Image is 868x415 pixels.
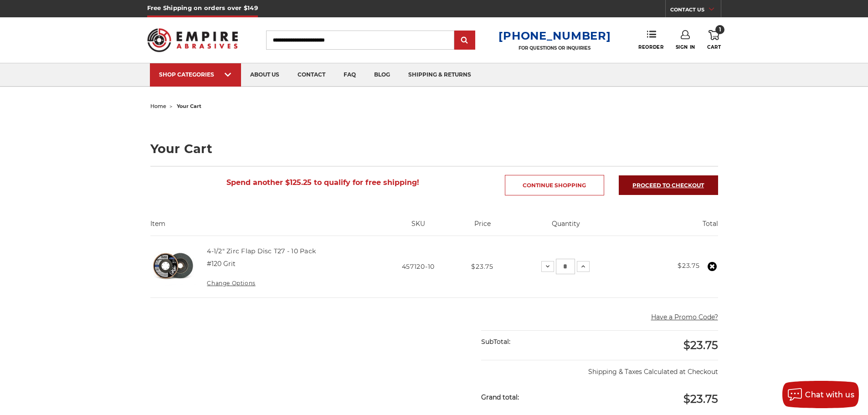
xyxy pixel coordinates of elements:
span: Chat with us [805,390,854,399]
input: Submit [456,31,474,50]
th: Quantity [508,219,624,236]
th: Price [457,219,508,236]
a: 4-1/2" Zirc Flap Disc T27 - 10 Pack [207,247,316,255]
span: 457120-10 [402,262,435,271]
a: shipping & returns [399,63,480,87]
a: CONTACT US [670,5,721,17]
span: your cart [177,103,201,109]
img: Empire Abrasives [147,22,238,58]
h1: Your Cart [150,143,718,155]
th: Total [624,219,718,236]
div: SubTotal: [481,331,600,353]
input: 4-1/2" Zirc Flap Disc T27 - 10 Pack Quantity: [556,259,575,274]
a: Reorder [638,30,663,50]
a: about us [241,63,288,87]
div: SHOP CATEGORIES [159,71,232,78]
span: $23.75 [683,338,718,352]
strong: $23.75 [678,261,699,270]
dd: #120 Grit [207,259,236,269]
a: Change Options [207,280,255,287]
a: Proceed to checkout [619,175,718,195]
span: Cart [707,44,721,50]
th: Item [150,219,380,236]
span: $23.75 [471,262,493,271]
a: [PHONE_NUMBER] [498,29,611,42]
span: Spend another $125.25 to qualify for free shipping! [226,178,419,187]
a: blog [365,63,399,87]
strong: Grand total: [481,393,519,401]
span: 1 [715,25,724,34]
a: Continue Shopping [505,175,604,195]
button: Chat with us [782,381,859,408]
span: Sign In [676,44,695,50]
button: Have a Promo Code? [651,313,718,322]
p: Shipping & Taxes Calculated at Checkout [481,360,718,377]
a: home [150,103,166,109]
span: Reorder [638,44,663,50]
span: $23.75 [683,392,718,405]
p: FOR QUESTIONS OR INQUIRIES [498,45,611,51]
th: SKU [380,219,457,236]
a: 1 Cart [707,30,721,50]
a: faq [334,63,365,87]
a: contact [288,63,334,87]
img: 4-1/2" Zirc Flap Disc T27 - 10 Pack [150,244,196,289]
